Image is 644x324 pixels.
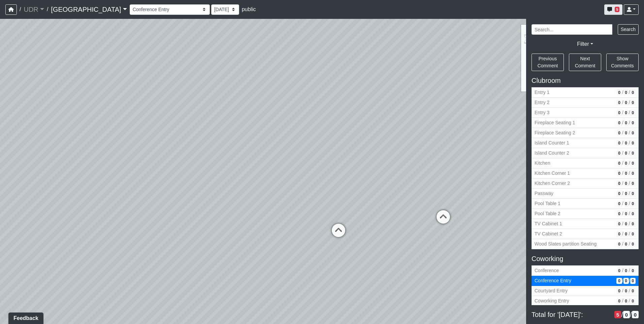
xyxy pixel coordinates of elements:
[629,119,630,126] span: /
[532,76,639,85] h5: Clubroom
[622,170,623,177] span: /
[623,130,629,136] span: # of QA/customer approval comments in revision
[532,219,639,229] button: TV Cabinet 10/0/0
[629,150,630,157] span: /
[623,241,629,247] span: # of QA/customer approval comments in revision
[623,298,629,304] span: # of QA/customer approval comments in revision
[629,170,630,177] span: /
[623,170,629,176] span: # of QA/customer approval comments in revision
[622,160,623,167] span: /
[623,181,629,187] span: # of QA/customer approval comments in revision
[535,230,614,237] span: TV Cabinet 2
[622,129,623,136] span: /
[532,189,639,199] button: Passway0/0/0
[532,158,639,168] button: Kitchen0/0/0
[622,240,623,248] span: /
[535,277,614,284] span: Conference Entry
[630,231,636,237] span: # of resolved comments in revision
[629,210,630,217] span: /
[616,298,622,304] span: # of open/more info comments in revision
[535,240,614,248] span: Wood Slates partition Seating
[532,179,639,189] button: Kitchen Corner 20/0/0
[616,130,622,136] span: # of open/more info comments in revision
[630,110,636,116] span: # of resolved comments in revision
[532,239,639,249] button: Wood Slates partition Seating0/0/0
[532,229,639,239] button: TV Cabinet 20/0/0
[622,297,623,304] span: /
[623,221,629,227] span: # of QA/customer approval comments in revision
[630,170,636,176] span: # of resolved comments in revision
[622,287,623,294] span: /
[623,140,629,146] span: # of QA/customer approval comments in revision
[630,150,636,156] span: # of resolved comments in revision
[621,311,623,319] span: /
[535,297,614,304] span: Coworking Entry
[623,201,629,207] span: # of QA/customer approval comments in revision
[569,54,601,71] button: Next Comment
[5,311,45,324] iframe: Ybug feedback widget
[616,191,622,197] span: # of open/more info comments in revision
[623,90,629,96] span: # of QA/customer approval comments in revision
[622,230,623,237] span: /
[629,267,630,274] span: /
[532,199,639,209] button: Pool Table 10/0/0
[630,311,632,319] span: /
[632,311,639,319] span: # of resolved comments in revision
[629,160,630,167] span: /
[535,109,614,116] span: Entry 3
[630,90,636,96] span: # of resolved comments in revision
[618,24,639,35] button: Search
[623,100,629,106] span: # of QA/customer approval comments in revision
[532,128,639,138] button: Fireplace Seating 20/0/0
[616,181,622,187] span: # of open/more info comments in revision
[616,110,622,116] span: # of open/more info comments in revision
[623,120,629,126] span: # of QA/customer approval comments in revision
[623,211,629,217] span: # of QA/customer approval comments in revision
[623,288,629,294] span: # of QA/customer approval comments in revision
[629,129,630,136] span: /
[629,139,630,147] span: /
[532,168,639,179] button: Kitchen Corner 10/0/0
[623,150,629,156] span: # of QA/customer approval comments in revision
[616,211,622,217] span: # of open/more info comments in revision
[535,160,614,167] span: Kitchen
[629,99,630,106] span: /
[242,6,256,12] span: public
[629,287,630,294] span: /
[616,90,622,96] span: # of open/more info comments in revision
[535,150,614,157] span: Island Counter 2
[532,255,639,263] h5: Coworking
[535,99,614,106] span: Entry 2
[629,240,630,248] span: /
[535,210,614,217] span: Pool Table 2
[535,180,614,187] span: Kitchen Corner 2
[532,276,639,286] button: Conference Entry0/0/0
[622,277,623,284] span: /
[616,231,622,237] span: # of open/more info comments in revision
[616,120,622,126] span: # of open/more info comments in revision
[622,119,623,126] span: /
[532,138,639,148] button: Island Counter 10/0/0
[575,56,595,68] span: Next Comment
[630,298,636,304] span: # of resolved comments in revision
[630,100,636,106] span: # of resolved comments in revision
[630,241,636,247] span: # of resolved comments in revision
[622,190,623,197] span: /
[535,170,614,177] span: Kitchen Corner 1
[630,278,636,284] span: # of resolved comments in revision
[629,109,630,116] span: /
[623,191,629,197] span: # of QA/customer approval comments in revision
[616,160,622,166] span: # of open/more info comments in revision
[24,3,44,16] a: UDR
[606,54,639,71] button: Show Comments
[629,200,630,207] span: /
[629,230,630,237] span: /
[535,200,614,207] span: Pool Table 1
[629,220,630,227] span: /
[532,265,639,276] button: Conference0/0/0
[622,267,623,274] span: /
[615,7,619,12] span: 5
[623,311,630,319] span: # of QA/customer approval comments in revision
[630,130,636,136] span: # of resolved comments in revision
